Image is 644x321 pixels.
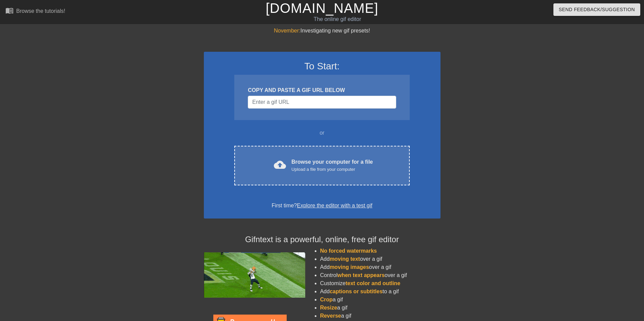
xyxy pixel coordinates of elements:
[218,15,457,23] div: The online gif editor
[274,28,300,33] span: November:
[204,252,305,298] img: football_small.gif
[320,255,440,263] li: Add over a gif
[345,280,400,286] span: text color and outline
[213,61,432,72] h3: To Start:
[320,248,377,254] span: No forced watermarks
[330,256,360,262] span: moving text
[320,313,341,319] span: Reverse
[337,272,385,278] span: when text appears
[291,166,373,173] div: Upload a file from your computer
[320,288,440,296] li: Add to a gif
[553,3,640,16] button: Send Feedback/Suggestion
[248,96,396,109] input: Username
[266,1,378,16] a: [DOMAIN_NAME]
[320,263,440,271] li: Add over a gif
[320,296,440,304] li: a gif
[320,305,337,311] span: Resize
[213,202,432,210] div: First time?
[204,235,440,245] h4: Gifntext is a powerful, online, free gif editor
[16,8,65,14] div: Browse the tutorials!
[274,159,286,171] span: cloud_upload
[320,271,440,279] li: Control over a gif
[559,5,635,14] span: Send Feedback/Suggestion
[320,279,440,288] li: Customize
[5,6,14,15] span: menu_book
[248,86,396,94] div: COPY AND PASTE A GIF URL BELOW
[320,312,440,320] li: a gif
[204,27,440,35] div: Investigating new gif presets!
[297,203,372,208] a: Explore the editor with a test gif
[320,304,440,312] li: a gif
[320,297,333,302] span: Crop
[330,264,369,270] span: moving images
[330,289,382,294] span: captions or subtitles
[5,6,65,17] a: Browse the tutorials!
[291,158,373,173] div: Browse your computer for a file
[221,129,423,137] div: or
